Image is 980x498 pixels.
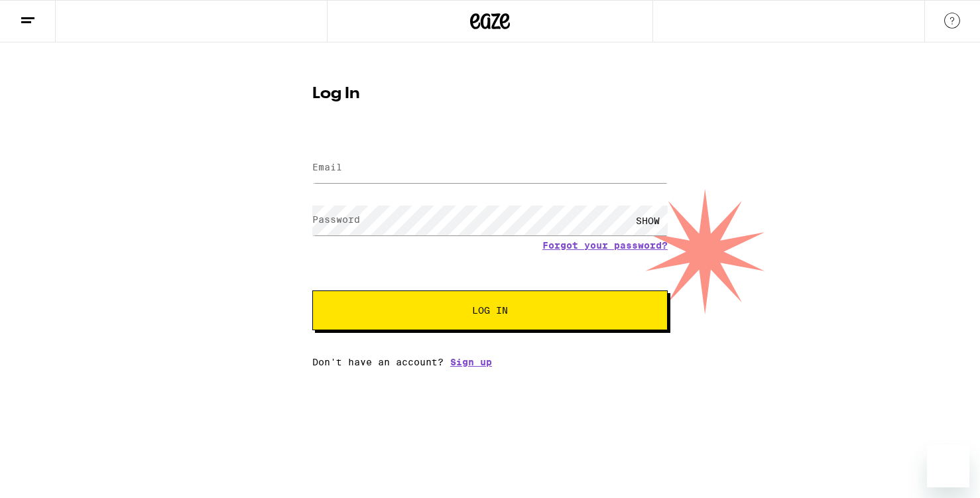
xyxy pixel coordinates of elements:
button: Log In [312,290,668,330]
label: Email [312,162,342,172]
iframe: Button to launch messaging window [927,445,969,487]
h1: Log In [312,86,668,102]
div: Don't have an account? [312,357,668,367]
input: Email [312,153,668,183]
div: SHOW [628,206,668,235]
label: Password [312,214,360,225]
a: Sign up [450,357,492,367]
span: Log In [472,306,508,315]
a: Forgot your password? [542,240,668,251]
